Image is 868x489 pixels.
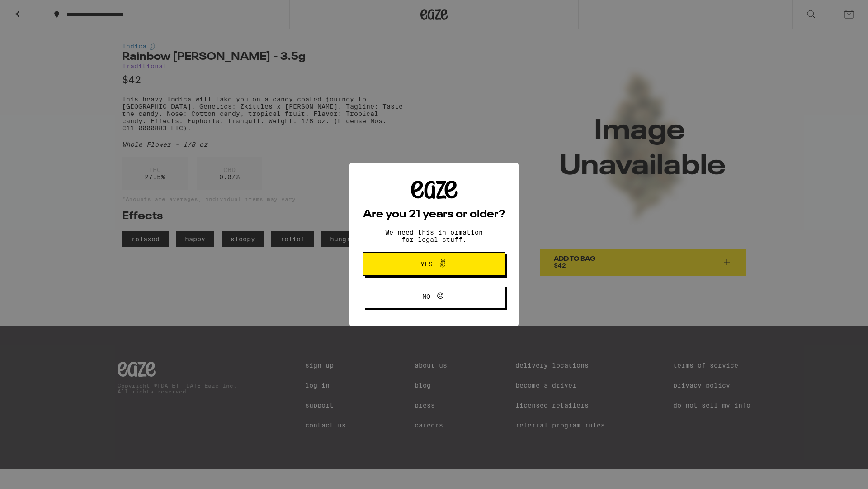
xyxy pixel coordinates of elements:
h2: Are you 21 years or older? [363,209,505,220]
button: No [363,285,505,308]
button: Yes [363,252,505,276]
span: Yes [420,261,433,267]
span: No [422,293,430,300]
p: We need this information for legal stuff. [377,229,491,243]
